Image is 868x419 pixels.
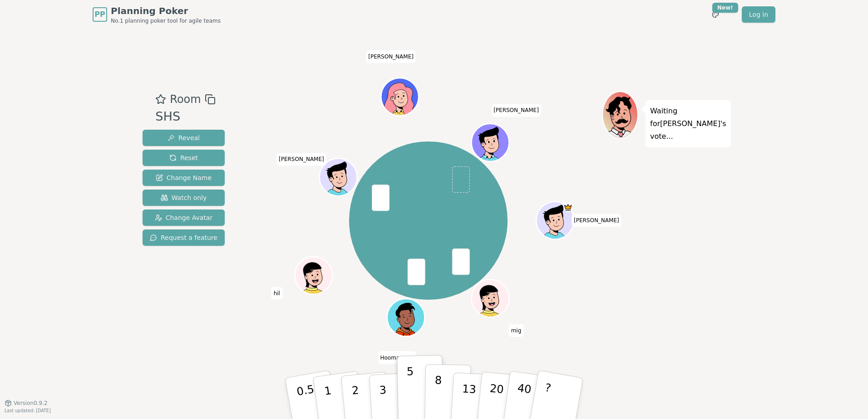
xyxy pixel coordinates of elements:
[170,91,201,107] span: Room
[509,324,524,337] span: Click to change your name
[93,5,221,24] a: PPPlanning PokerNo.1 planning poker tool for agile teams
[491,104,541,117] span: Click to change your name
[155,91,166,107] button: Add as favourite
[563,203,573,212] span: Matthew is the host
[168,133,200,142] span: Reveal
[407,365,414,414] p: 5
[650,105,726,143] p: Waiting for [PERSON_NAME] 's vote...
[150,233,217,242] span: Request a feature
[94,9,105,20] span: PP
[276,153,326,166] span: Click to change your name
[111,5,221,17] span: Planning Poker
[712,3,738,13] div: New!
[389,300,424,336] button: Click to change your avatar
[271,287,282,300] span: Click to change your name
[143,229,225,246] button: Request a feature
[155,107,215,126] div: SHS
[143,170,225,186] button: Change Name
[155,213,213,222] span: Change Avatar
[14,400,48,407] span: Version 0.9.2
[156,173,212,182] span: Change Name
[5,400,48,407] button: Version0.9.2
[143,150,225,166] button: Reset
[572,214,621,227] span: Click to change your name
[5,408,51,413] span: Last updated: [DATE]
[169,153,198,162] span: Reset
[143,209,225,226] button: Change Avatar
[742,6,775,23] a: Log in
[366,50,416,63] span: Click to change your name
[143,130,225,146] button: Reveal
[378,351,416,364] span: Click to change your name
[707,6,724,23] button: New!
[111,17,221,24] span: No.1 planning poker tool for agile teams
[143,190,225,206] button: Watch only
[161,193,207,202] span: Watch only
